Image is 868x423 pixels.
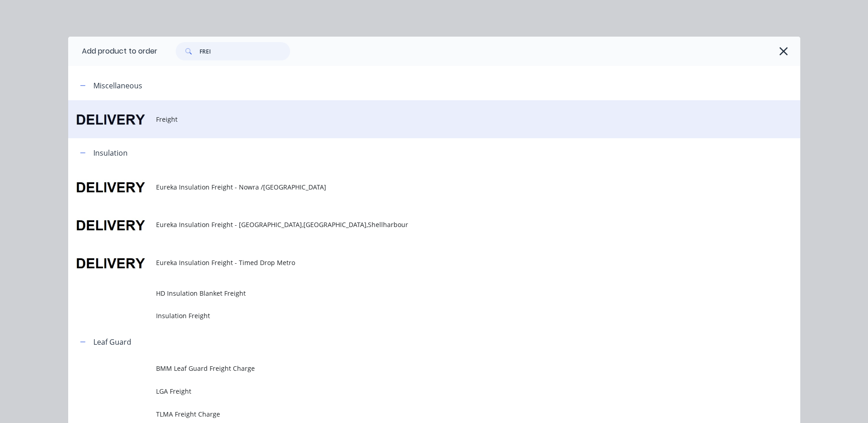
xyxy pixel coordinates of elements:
div: Add product to order [68,37,157,66]
span: Eureka Insulation Freight - [GEOGRAPHIC_DATA],[GEOGRAPHIC_DATA],Shellharbour [156,220,671,229]
span: Eureka Insulation Freight - Nowra /[GEOGRAPHIC_DATA] [156,182,671,192]
span: HD Insulation Blanket Freight [156,288,671,298]
div: Insulation [93,147,128,158]
span: Eureka Insulation Freight - Timed Drop Metro [156,258,671,267]
div: Miscellaneous [93,80,142,91]
span: TLMA Freight Charge [156,409,671,419]
div: Leaf Guard [93,336,131,347]
span: LGA Freight [156,386,671,396]
input: Search... [199,42,290,60]
span: Freight [156,114,671,124]
span: BMM Leaf Guard Freight Charge [156,363,671,373]
span: Insulation Freight [156,311,671,320]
